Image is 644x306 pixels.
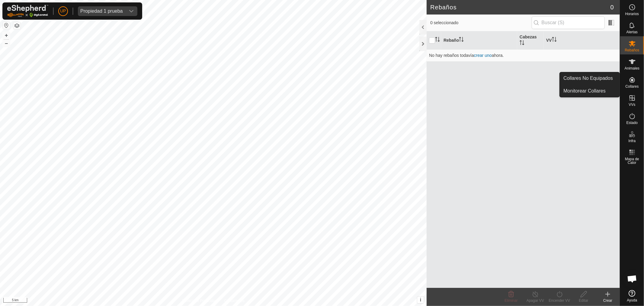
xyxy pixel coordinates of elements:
[532,16,605,29] input: Buscar (S)
[417,297,424,303] button: i
[13,22,21,29] button: Capas del Mapa
[627,298,637,302] span: Ayuda
[78,6,125,16] span: Propiedad 1 prueba
[625,12,639,16] span: Horarios
[125,6,137,16] div: dropdown trigger
[474,53,492,58] a: crear uno
[505,298,517,303] span: Eliminar
[60,8,66,14] span: UP
[625,48,639,52] span: Rebaños
[224,298,245,304] a: Contáctenos
[623,270,641,288] div: Chat abierto
[517,31,544,50] th: Cabezas
[610,3,614,12] span: 0
[430,4,610,11] h2: Rebaños
[626,30,638,34] span: Alertas
[547,298,572,303] div: Encender VV
[563,87,606,95] span: Monitorear Collares
[3,22,10,29] button: Restablecer Mapa
[560,72,620,84] a: Collares No Equipados
[420,297,421,302] span: i
[563,75,613,82] span: Collares No Equipados
[7,5,48,17] img: Logo Gallagher
[628,139,636,143] span: Infra
[441,31,517,50] th: Rebaño
[572,298,596,303] div: Editar
[625,85,639,88] span: Collares
[552,38,557,43] p-sorticon: Activar para ordenar
[435,38,440,43] p-sorticon: Activar para ordenar
[523,298,547,303] div: Apagar VV
[625,67,639,70] span: Animales
[520,41,524,46] p-sorticon: Activar para ordenar
[622,157,642,164] span: Mapa de Calor
[459,38,464,43] p-sorticon: Activar para ordenar
[182,298,217,304] a: Política de Privacidad
[430,20,532,26] span: 0 seleccionado
[3,40,10,47] button: –
[629,103,635,106] span: VVs
[560,85,620,97] a: Monitorear Collares
[427,49,620,61] td: No hay rebaños todavía ahora.
[80,9,123,14] div: Propiedad 1 prueba
[3,32,10,39] button: +
[596,298,620,303] div: Crear
[620,288,644,304] a: Ayuda
[626,121,638,125] span: Estado
[544,31,620,50] th: VV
